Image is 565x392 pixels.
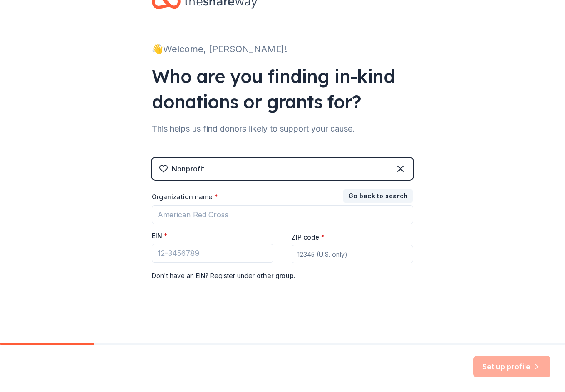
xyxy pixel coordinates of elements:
[343,189,413,203] button: Go back to search
[257,270,296,281] button: other group.
[152,231,168,240] label: EIN
[152,192,218,201] label: Organization name
[152,244,273,263] input: 12-3456789
[152,122,413,136] div: This helps us find donors likely to support your cause.
[152,42,413,56] div: 👋 Welcome, [PERSON_NAME]!
[152,270,413,281] div: Don ' t have an EIN? Register under
[172,163,204,174] div: Nonprofit
[152,205,413,224] input: American Red Cross
[152,64,413,114] div: Who are you finding in-kind donations or grants for?
[292,233,325,242] label: ZIP code
[292,245,413,263] input: 12345 (U.S. only)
